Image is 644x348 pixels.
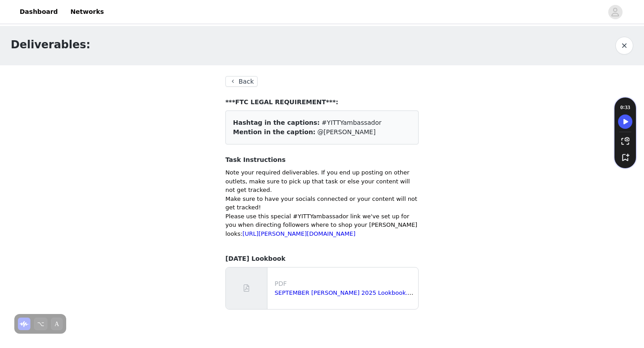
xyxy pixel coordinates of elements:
[322,119,381,126] span: #YITTYambassador
[611,5,619,19] div: avatar
[225,76,258,87] button: Back
[225,195,419,212] p: Make sure to have your socials connected or your content will not get tracked!
[225,212,419,238] p: Please use this special #YITTYambassador link we've set up for you when directing followers where...
[65,2,109,22] a: Networks
[233,128,315,136] span: Mention in the caption:
[275,289,417,296] a: SEPTEMBER [PERSON_NAME] 2025 Lookbook.pdf
[275,279,415,289] p: PDF
[225,155,419,165] h4: Task Instructions
[11,37,90,53] h1: Deliverables:
[14,2,63,22] a: Dashboard
[225,254,419,263] h4: [DATE] Lookbook
[233,119,320,126] span: Hashtag in the captions:
[225,168,419,195] p: Note your required deliverables. If you end up posting on other outlets, make sure to pick up tha...
[242,230,356,237] a: [URL][PERSON_NAME][DOMAIN_NAME]
[318,128,376,136] span: @[PERSON_NAME]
